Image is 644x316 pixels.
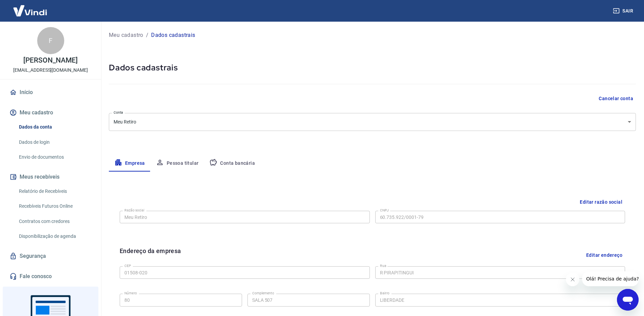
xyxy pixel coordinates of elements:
[124,291,137,296] label: Número
[380,263,386,268] label: Rua
[8,249,93,264] a: Segurança
[16,184,93,198] a: Relatório de Recebíveis
[13,67,88,74] p: [EMAIL_ADDRESS][DOMAIN_NAME]
[16,150,93,164] a: Envio de documentos
[109,113,636,131] div: Meu Retiro
[124,263,131,268] label: CEP
[109,31,143,39] a: Meu cadastro
[151,31,195,39] p: Dados cadastrais
[612,5,636,17] button: Sair
[16,120,93,134] a: Dados da conta
[8,170,93,184] button: Meus recebíveis
[16,199,93,213] a: Recebíveis Futuros Online
[16,229,93,243] a: Disponibilização de agenda
[150,155,204,172] button: Pessoa titular
[583,246,625,264] button: Editar endereço
[577,196,625,208] button: Editar razão social
[252,291,274,296] label: Complemento
[8,0,52,21] img: Vindi
[37,27,64,54] div: F
[23,57,77,64] p: [PERSON_NAME]
[120,246,181,264] h6: Endereço da empresa
[114,110,123,115] label: Conta
[16,135,93,149] a: Dados de login
[8,269,93,284] a: Fale conosco
[124,208,144,213] label: Razão social
[566,273,579,286] iframe: Fechar mensagem
[380,208,389,213] label: CNPJ
[4,5,57,10] span: Olá! Precisa de ajuda?
[109,155,150,172] button: Empresa
[582,271,639,286] iframe: Mensagem da empresa
[8,105,93,120] button: Meu cadastro
[8,85,93,100] a: Início
[146,31,148,39] p: /
[16,215,93,228] a: Contratos com credores
[596,92,636,105] button: Cancelar conta
[380,291,389,296] label: Bairro
[617,289,639,311] iframe: Botão para abrir a janela de mensagens
[204,155,260,172] button: Conta bancária
[109,62,636,73] h5: Dados cadastrais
